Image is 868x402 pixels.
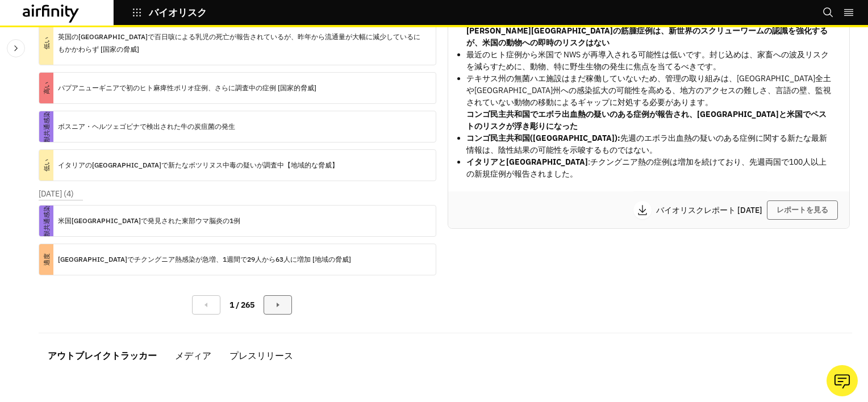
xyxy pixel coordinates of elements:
[656,206,767,214] p: バイオリスクレポート [DATE]
[41,82,51,94] font: 高い
[466,133,620,143] strong: コンゴ民主共和国([GEOGRAPHIC_DATA]):
[466,49,831,73] p: 最近のヒト症例から米国で NWS が再導入される可能性は低いです。封じ込めは、家畜への波及リスクを減らすために、動物、特に野生生物の発生に焦点を当てるべきです。
[7,39,25,57] button: サイドバーを閉じる
[41,253,51,266] font: 適度
[767,200,838,220] button: レポートを見る
[149,7,207,18] p: バイオリスク
[58,253,351,266] p: [GEOGRAPHIC_DATA]でチクングニア熱感染が急増、1週間で29人から63人に増加 [地域の脅威]
[229,299,254,311] p: 1 / 265
[41,199,51,243] font: 人獣共通感染症
[175,347,211,364] div: メディア
[58,31,427,56] p: 英国の[GEOGRAPHIC_DATA]で百日咳による乳児の死亡が報告されているが、昨年から流通量が大幅に減少しているにもかかわらず [国家の脅威]
[41,37,51,49] font: 低い
[827,365,858,396] button: アナリストに質問する
[39,188,74,200] p: )
[58,120,235,133] p: ボスニア・ヘルツェゴビナで検出された牛の炭疽菌の発生
[39,189,71,199] font: [DATE] (4
[41,159,51,171] font: 低い
[466,132,831,156] li: 先週のエボラ出血熱の疑いのある症例に関する新たな最新情報は、陰性結果の可能性を示唆するものではない。
[466,109,827,131] strong: コンゴ民主共和国でエボラ出血熱の疑いのある症例が報告され、[GEOGRAPHIC_DATA]と米国でペストのリスクが浮き彫りになった
[192,295,220,315] button: 前のページ
[466,73,831,108] p: テキサス州の無菌ハエ施設はまだ稼働していないため、管理の取り組みは、[GEOGRAPHIC_DATA]全土や[GEOGRAPHIC_DATA]州への感染拡大の可能性を高める、地方のアクセスの難し...
[58,159,339,171] p: イタリアの[GEOGRAPHIC_DATA]で新たなボツリヌス中毒の疑いが調査中【地域的な脅威】
[466,157,588,167] strong: イタリアと[GEOGRAPHIC_DATA]
[58,82,316,94] p: パプアニューギニアで初のヒト麻痺性ポリオ症例、さらに調査中の症例 [国家的脅威]
[132,3,207,22] button: バイオリスク
[264,295,292,315] button: 次のページ
[466,156,831,180] p: :チクングニア熱の症例は増加を続けており、先週両国で100人以上の新規症例が報告されました。
[48,347,157,364] div: アウトブレイクトラッカー
[58,215,240,227] p: 米国[GEOGRAPHIC_DATA]で発見された東部ウマ脳炎の1例
[41,105,51,149] font: 人獣共通感染症
[823,3,834,22] button: 捜索
[229,347,293,364] div: プレスリリース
